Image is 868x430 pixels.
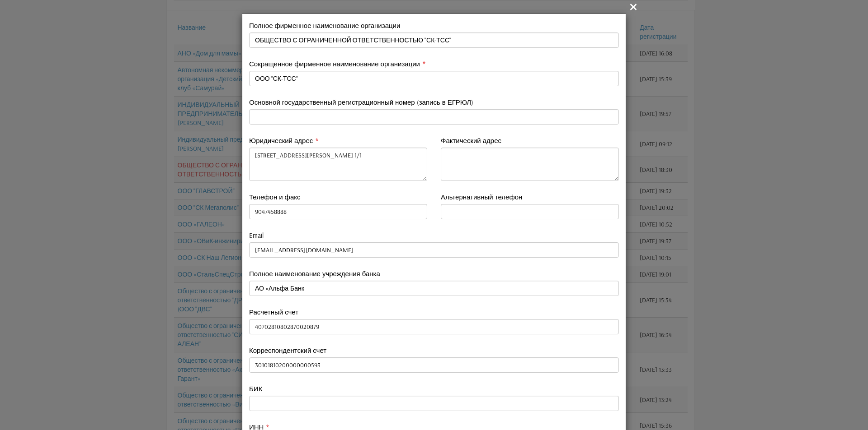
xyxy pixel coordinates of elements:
label: Email [249,231,264,240]
button: Close [628,1,639,12]
label: Расчетный счет [249,307,298,317]
textarea: [STREET_ADDRESS][PERSON_NAME] 1/1 [249,148,427,181]
label: Юридический адрес [249,136,313,145]
label: Полное наименование учреждения банка [249,269,380,278]
i:  [628,1,639,12]
label: Телефон и факс [249,192,301,202]
label: Фактический адрес [441,136,501,145]
label: Основной государственный регистрационный номер (запись в ЕГРЮЛ) [249,97,473,107]
label: Корреспондентский счет [249,346,326,355]
label: Сокращенное фирменное наименование организации [249,59,420,69]
label: Полное фирменное наименование организации [249,21,400,30]
label: Альтернативный телефон [441,192,522,202]
label: БИК [249,384,262,393]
